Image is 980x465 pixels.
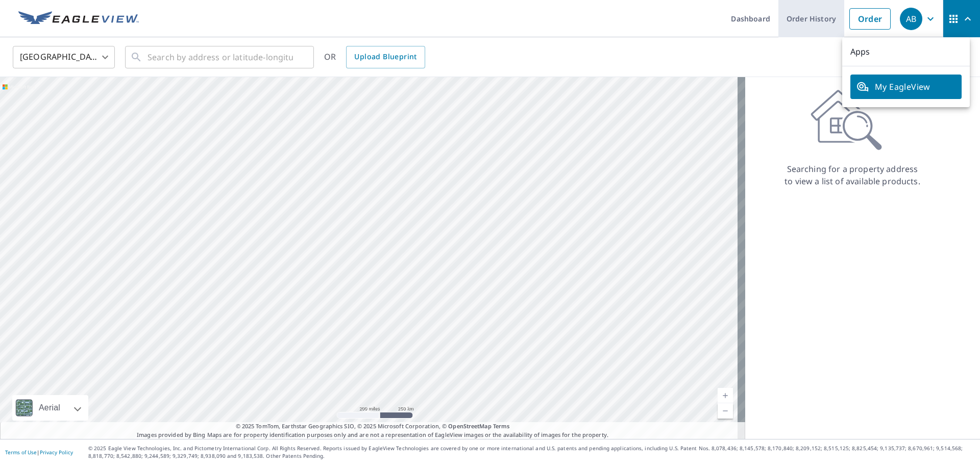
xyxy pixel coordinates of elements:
div: [GEOGRAPHIC_DATA] [13,43,115,71]
a: Terms [493,422,510,430]
a: My EagleView [850,75,962,99]
p: Searching for a property address to view a list of available products. [784,163,921,187]
p: © 2025 Eagle View Technologies, Inc. and Pictometry International Corp. All Rights Reserved. Repo... [88,445,975,460]
img: EV Logo [18,11,139,27]
span: Upload Blueprint [354,51,416,63]
div: Aerial [12,395,88,421]
a: Order [849,8,891,30]
a: Current Level 5, Zoom Out [718,403,733,419]
div: Aerial [36,395,63,421]
div: AB [900,8,922,30]
input: Search by address or latitude-longitude [148,43,293,71]
div: OR [324,46,425,68]
a: OpenStreetMap [448,422,491,430]
a: Terms of Use [5,449,37,456]
p: Apps [842,37,970,66]
a: Current Level 5, Zoom In [718,388,733,403]
span: © 2025 TomTom, Earthstar Geographics SIO, © 2025 Microsoft Corporation, © [236,422,510,431]
p: | [5,449,73,455]
span: My EagleView [856,81,955,93]
a: Privacy Policy [40,449,73,456]
a: Upload Blueprint [346,46,425,68]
